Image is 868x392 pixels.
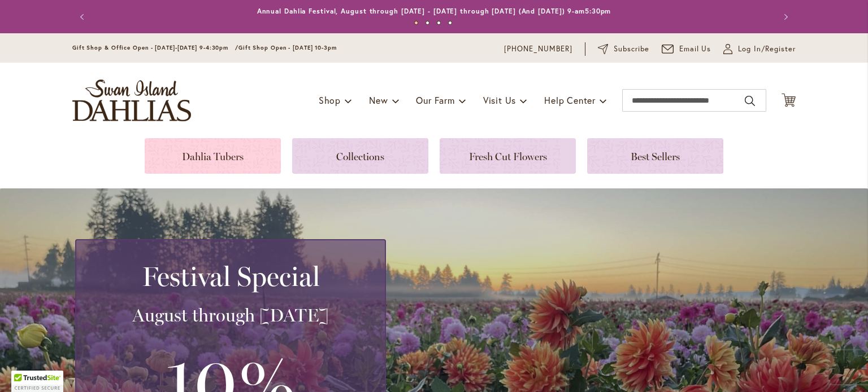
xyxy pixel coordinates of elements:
[437,21,441,25] button: 3 of 4
[504,43,572,55] a: [PHONE_NUMBER]
[679,43,711,55] span: Email Us
[319,94,341,106] span: Shop
[72,80,191,121] a: store logo
[369,94,388,106] span: New
[416,94,454,106] span: Our Farm
[90,261,371,292] h2: Festival Special
[598,43,649,55] a: Subscribe
[723,43,796,55] a: Log In/Register
[662,43,711,55] a: Email Us
[414,21,418,25] button: 1 of 4
[238,44,337,51] span: Gift Shop Open - [DATE] 10-3pm
[614,43,649,55] span: Subscribe
[72,6,95,28] button: Previous
[257,7,611,15] a: Annual Dahlia Festival, August through [DATE] - [DATE] through [DATE] (And [DATE]) 9-am5:30pm
[773,6,796,28] button: Next
[483,94,516,106] span: Visit Us
[426,21,429,25] button: 2 of 4
[738,43,796,55] span: Log In/Register
[90,304,371,327] h3: August through [DATE]
[448,21,452,25] button: 4 of 4
[72,44,238,51] span: Gift Shop & Office Open - [DATE]-[DATE] 9-4:30pm /
[544,94,596,106] span: Help Center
